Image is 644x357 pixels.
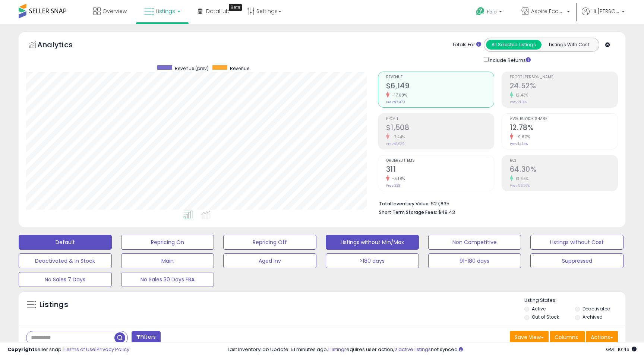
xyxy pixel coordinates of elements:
button: No Sales 30 Days FBA [121,272,214,287]
a: 1 listing [328,346,344,353]
button: Listings without Min/Max [326,235,419,250]
label: Out of Stock [532,314,559,320]
h2: 311 [386,165,494,175]
a: Help [470,1,509,24]
button: Save View [510,331,549,344]
button: Main [121,253,214,268]
button: Filters [132,331,161,344]
span: Hi [PERSON_NAME] [591,7,619,15]
small: Prev: 328 [386,183,400,188]
span: Columns [555,334,578,341]
div: Totals For [452,41,481,48]
small: -5.18% [389,176,405,181]
strong: Copyright [7,346,35,353]
div: Tooltip anchor [229,4,242,11]
span: Help [487,9,497,15]
button: Listings With Cost [541,40,597,50]
button: Listings without Cost [530,235,624,250]
button: All Selected Listings [486,40,542,50]
div: Include Returns [478,56,540,64]
small: -9.62% [513,134,530,140]
label: Archived [583,314,603,320]
button: Default [19,235,112,250]
small: Prev: $1,629 [386,142,405,146]
button: 91-180 days [428,253,521,268]
span: DataHub [206,7,230,15]
button: Deactivated & In Stock [19,253,112,268]
span: 2025-10-9 10:46 GMT [606,346,637,353]
small: 13.66% [513,176,529,181]
small: Prev: 56.57% [510,183,530,188]
div: seller snap | | [7,346,129,353]
h2: $6,149 [386,82,494,92]
span: Avg. Buybox Share [510,117,618,121]
label: Active [532,306,546,312]
span: Listings [156,7,175,15]
h2: 64.30% [510,165,618,175]
button: Non Competitive [428,235,521,250]
span: ROI [510,159,618,163]
a: 2 active listings [394,346,431,353]
button: Repricing On [121,235,214,250]
button: >180 days [326,253,419,268]
p: Listing States: [524,297,625,304]
small: Prev: 14.14% [510,142,528,146]
i: Get Help [476,7,485,16]
small: -7.44% [389,134,405,140]
a: Terms of Use [64,346,95,353]
b: Total Inventory Value: [379,200,430,207]
span: Overview [102,7,127,15]
button: No Sales 7 Days [19,272,112,287]
h2: 12.78% [510,123,618,133]
span: Profit [386,117,494,121]
span: Ordered Items [386,159,494,163]
h2: $1,508 [386,123,494,133]
span: Profit [PERSON_NAME] [510,75,618,79]
small: Prev: $7,470 [386,100,405,104]
b: Short Term Storage Fees: [379,209,437,215]
small: 12.43% [513,92,528,98]
a: Privacy Policy [97,346,129,353]
span: Revenue (prev) [175,65,209,72]
label: Deactivated [583,306,610,312]
h2: 24.52% [510,82,618,92]
span: Revenue [230,65,249,72]
span: Revenue [386,75,494,79]
h5: Analytics [37,40,87,52]
small: Prev: 21.81% [510,100,527,104]
span: $48.43 [438,209,455,216]
button: Columns [550,331,585,344]
h5: Listings [40,300,68,310]
button: Aged Inv [223,253,316,268]
a: Hi [PERSON_NAME] [582,7,625,24]
span: Aspire Ecommerce [531,7,565,15]
div: Last InventoryLab Update: 51 minutes ago, requires user action, not synced. [228,346,637,353]
li: $27,835 [379,199,612,208]
small: -17.68% [389,92,407,98]
button: Repricing Off [223,235,316,250]
button: Actions [586,331,618,344]
button: Suppressed [530,253,624,268]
